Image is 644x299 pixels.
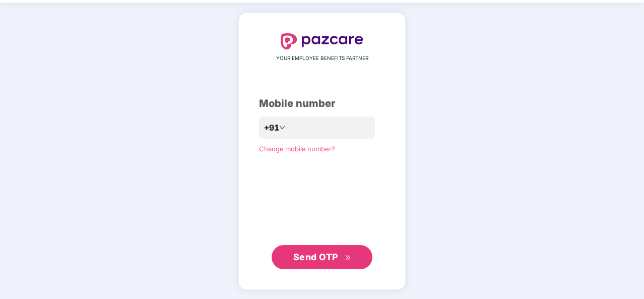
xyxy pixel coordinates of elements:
[293,252,338,262] span: Send OTP
[345,255,351,261] span: double-right
[259,145,335,153] a: Change mobile number?
[276,54,368,63] span: YOUR EMPLOYEE BENEFITS PARTNER
[281,33,363,49] img: logo
[272,245,372,269] button: Send OTPdouble-right
[264,122,279,134] span: +91
[259,96,385,111] div: Mobile number
[279,125,285,131] span: down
